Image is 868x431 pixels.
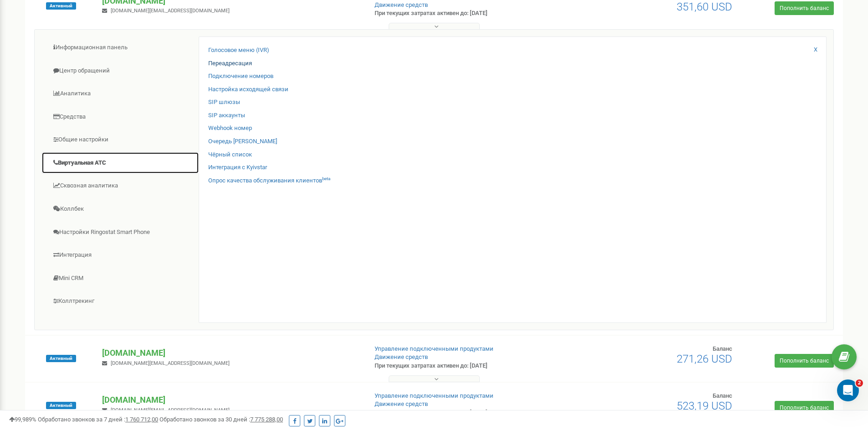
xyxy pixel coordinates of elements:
a: Движение средств [375,353,428,360]
p: [DOMAIN_NAME] [102,347,360,359]
span: [DOMAIN_NAME][EMAIL_ADDRESS][DOMAIN_NAME] [111,360,230,366]
a: Подключение номеров [208,72,273,81]
a: Голосовое меню (IVR) [208,46,269,55]
a: SIP аккаунты [208,111,245,120]
span: 2 [856,379,863,387]
a: Виртуальная АТС [41,152,199,174]
a: Mini CRM [41,267,199,290]
a: Аналитика [41,83,199,105]
span: Активный [46,355,76,362]
a: Интеграция [41,244,199,266]
a: Webhook номер [208,124,252,133]
span: [DOMAIN_NAME][EMAIL_ADDRESS][DOMAIN_NAME] [111,8,230,14]
a: Очередь [PERSON_NAME] [208,137,277,146]
span: Обработано звонков за 30 дней : [159,416,283,423]
a: Переадресация [208,59,252,68]
iframe: Intercom live chat [837,379,859,401]
span: [DOMAIN_NAME][EMAIL_ADDRESS][DOMAIN_NAME] [111,407,230,413]
a: Сквозная аналитика [41,175,199,197]
span: Обработано звонков за 7 дней : [38,416,158,423]
a: Коллтрекинг [41,290,199,312]
span: Баланс [713,392,732,399]
a: Пополнить баланс [775,354,834,368]
span: 271,26 USD [677,353,732,365]
a: Общие настройки [41,129,199,151]
a: Управление подключенными продуктами [375,345,493,352]
a: Интеграция с Kyivstar [208,163,267,172]
sup: beta [322,176,330,181]
a: Пополнить баланс [775,401,834,415]
a: Движение средств [375,400,428,407]
a: Информационная панель [41,36,199,59]
span: Активный [46,2,76,10]
a: Центр обращений [41,60,199,82]
u: 1 760 712,00 [125,416,158,423]
span: 523,19 USD [677,400,732,412]
a: Опрос качества обслуживания клиентовbeta [208,177,330,185]
a: Движение средств [375,1,428,8]
span: Баланс [713,345,732,352]
p: При текущих затратах активен до: [DATE] [375,362,564,370]
p: При текущих затратах активен до: [DATE] [375,9,564,18]
a: Настройка исходящей связи [208,85,288,94]
a: Чёрный список [208,151,252,159]
p: При текущих затратах активен до: [DATE] [375,409,564,417]
p: [DOMAIN_NAME] [102,394,360,406]
a: X [814,46,817,54]
a: Пополнить баланс [775,1,834,15]
a: Управление подключенными продуктами [375,392,493,399]
u: 7 775 288,00 [250,416,283,423]
a: Настройки Ringostat Smart Phone [41,221,199,244]
span: 351,60 USD [677,0,732,13]
a: Средства [41,106,199,128]
span: Активный [46,402,76,409]
span: 99,989% [9,416,36,423]
a: SIP шлюзы [208,98,240,107]
a: Коллбек [41,198,199,220]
